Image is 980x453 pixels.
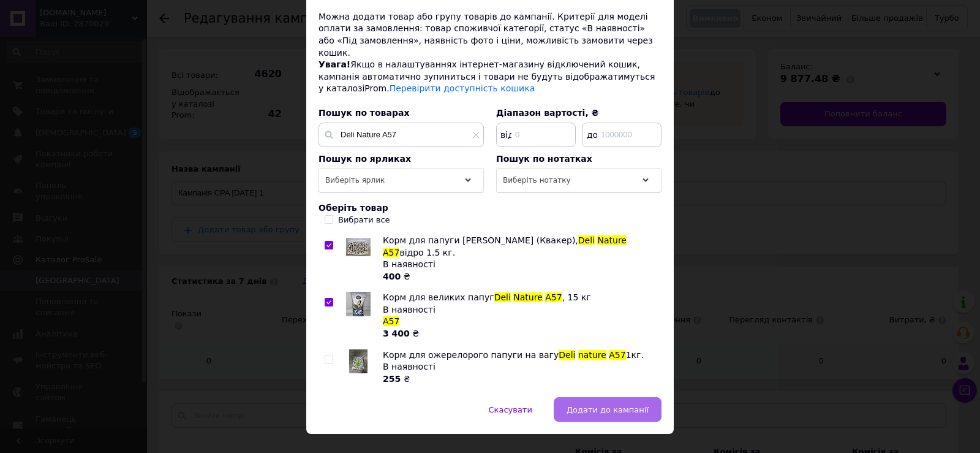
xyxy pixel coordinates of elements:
span: Пошук по нотатках [496,154,592,164]
button: Додати до кампанії [554,397,661,422]
span: Оберіть товар [318,203,388,213]
span: Діапазон вартості, ₴ [496,108,599,118]
a: Перевірити доступність кошика [390,83,535,93]
span: Пошук по товарах [318,108,409,118]
img: Корм для ожерелорого папуги на вагу Deli nature A57 1кг. [349,349,367,373]
span: Deli [494,292,511,302]
span: 1кг. [626,350,644,360]
img: Корм для папуги Калита Монах (Квакер), Deli Nature A57 відро 1.5 кг. [346,238,371,256]
div: В наявності [383,259,655,271]
b: 400 [383,272,401,281]
span: A57 [383,248,399,257]
span: Виберіть ярлик [325,176,385,185]
input: 1000000 [582,123,661,147]
span: A57 [609,350,625,360]
span: Додати до кампанії [567,405,649,414]
div: ₴ [383,373,655,386]
div: Вибрати все [338,215,390,226]
b: 255 [383,374,401,384]
div: ₴ [383,328,655,340]
span: nature [578,350,606,360]
span: від [497,129,513,141]
button: Скасувати [476,397,545,422]
span: відро 1.5 кг. [399,248,455,257]
div: В наявності [383,361,655,373]
div: Якщо в налаштуваннях інтернет-магазину відключений кошик, кампанія автоматично зупиниться і товар... [318,59,661,95]
span: , 15 кг [562,292,591,302]
span: Пошук по ярликах [318,154,411,164]
span: Nature [513,292,542,302]
span: Виберіть нотатку [503,176,571,185]
img: Корм для великих папуг Deli Nature A57, 15 кг [346,292,371,316]
span: Корм для папуги [PERSON_NAME] (Квакер), [383,235,578,245]
div: Можна додати товар або групу товарів до кампанії. Критерії для моделі оплати за замовлення: товар... [318,11,661,59]
div: ₴ [383,271,655,283]
span: Deli [578,235,595,245]
span: Корм для великих папуг [383,292,494,302]
span: A57 [383,316,399,326]
div: В наявності [383,304,655,316]
span: Скасувати [489,405,532,414]
span: до [583,129,598,141]
span: Корм для ожерелорого папуги на вагу [383,350,559,360]
span: Deli [559,350,575,360]
b: 3 400 [383,329,410,338]
input: 0 [496,123,576,147]
span: A57 [545,292,562,302]
span: Увага! [318,59,350,69]
span: Nature [597,235,626,245]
